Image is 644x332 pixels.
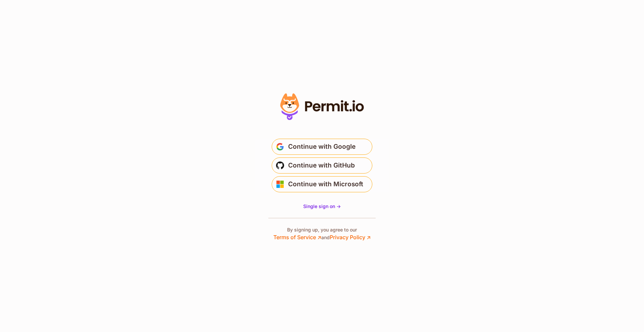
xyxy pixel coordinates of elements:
span: Single sign on -> [303,203,341,209]
p: By signing up, you agree to our and [273,226,371,241]
span: Continue with Google [288,141,356,152]
span: Continue with Microsoft [288,179,363,190]
button: Continue with Google [272,139,372,155]
button: Continue with GitHub [272,157,372,174]
button: Continue with Microsoft [272,176,372,192]
a: Privacy Policy ↗ [330,234,371,241]
a: Terms of Service ↗ [273,234,321,241]
span: Continue with GitHub [288,160,355,171]
a: Single sign on -> [303,203,341,210]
